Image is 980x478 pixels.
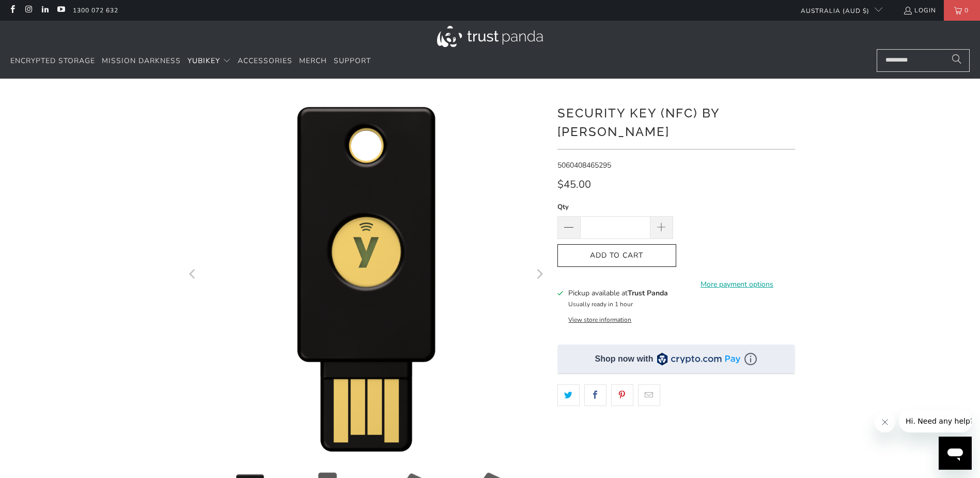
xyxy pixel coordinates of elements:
[903,5,936,16] a: Login
[568,300,633,308] small: Usually ready in 1 hour
[557,160,611,170] span: 5060408465295
[299,49,327,73] a: Merch
[40,6,49,14] a: Trust Panda Australia on LinkedIn
[611,384,633,406] a: Share this on Pinterest
[628,288,668,298] b: Trust Panda
[334,56,371,66] span: Support
[531,94,548,456] button: Next
[188,49,231,73] summary: YubiKey
[56,6,65,14] a: Trust Panda Australia on YouTube
[73,5,118,16] a: 1300 072 632
[899,410,972,432] iframe: Message from company
[8,6,17,14] a: Trust Panda Australia on Facebook
[584,384,606,406] a: Share this on Facebook
[595,353,654,365] div: Shop now with
[238,56,292,66] span: Accessories
[568,316,631,324] button: View store information
[557,201,673,213] label: Qty
[334,49,371,73] a: Support
[10,49,95,73] a: Encrypted Storage
[557,244,676,267] button: Add to Cart
[557,177,591,191] span: $45.00
[568,251,665,260] span: Add to Cart
[557,102,795,141] h1: Security Key (NFC) by [PERSON_NAME]
[437,26,543,47] img: Trust Panda Australia
[10,56,95,66] span: Encrypted Storage
[185,94,547,456] a: Security Key (NFC) by Yubico - Trust Panda
[299,56,327,66] span: Merch
[102,49,181,73] a: Mission Darkness
[185,94,201,456] button: Previous
[875,412,895,432] iframe: Close message
[6,7,74,16] span: Hi. Need any help?
[877,49,970,72] input: Search...
[557,424,795,446] iframe: Reviews Widget
[188,56,220,66] span: YubiKey
[944,49,970,72] button: Search
[24,6,33,14] a: Trust Panda Australia on Instagram
[568,288,668,298] h3: Pickup available at
[679,279,795,290] a: More payment options
[10,49,371,73] nav: Translation missing: en.navigation.header.main_nav
[638,384,660,406] a: Email this to a friend
[238,49,292,73] a: Accessories
[102,56,181,66] span: Mission Darkness
[557,384,580,406] a: Share this on Twitter
[939,437,972,470] iframe: Button to launch messaging window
